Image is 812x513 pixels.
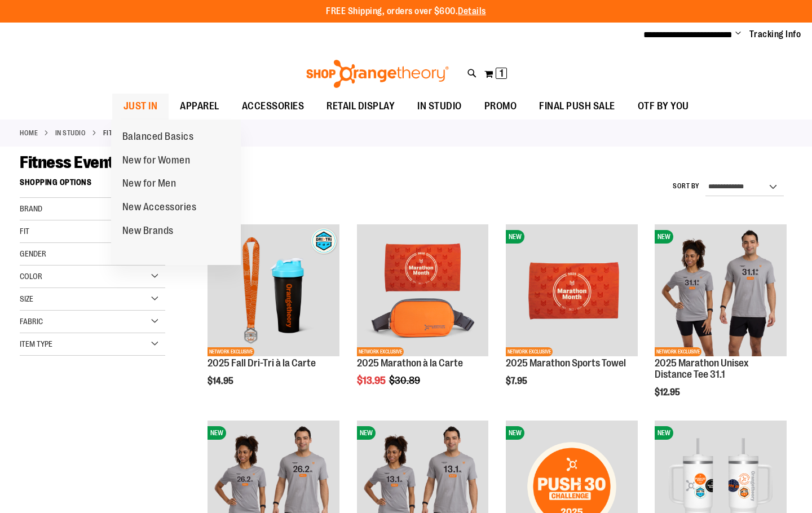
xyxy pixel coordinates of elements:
[389,375,422,386] span: $30.89
[208,347,254,356] span: NETWORK EXCLUSIVE
[111,125,205,149] a: Balanced Basics
[417,94,462,119] span: IN STUDIO
[20,153,122,172] span: Fitness Events
[406,94,473,119] a: IN STUDIO
[506,224,638,356] img: 2025 Marathon Sports Towel
[649,219,792,426] div: product
[208,224,339,356] img: 2025 Fall Dri-Tri à la Carte
[357,224,489,356] img: 2025 Marathon à la Carte
[208,224,339,358] a: 2025 Fall Dri-Tri à la CarteNEWNETWORK EXCLUSIVE
[655,387,682,397] span: $12.95
[20,317,43,326] span: Fabric
[122,201,197,215] span: New Accessories
[169,94,231,120] a: APPAREL
[20,294,33,303] span: Size
[20,227,29,236] span: Fit
[500,68,504,79] span: 1
[735,29,741,40] button: Account menu
[111,149,202,173] a: New for Women
[55,128,86,138] a: IN STUDIO
[357,347,404,356] span: NETWORK EXCLUSIVE
[638,94,689,119] span: OTF BY YOU
[111,172,188,196] a: New for Men
[458,6,486,16] a: Details
[208,357,316,369] a: 2025 Fall Dri-Tri à la Carte
[506,376,529,386] span: $7.95
[655,230,673,244] span: NEW
[655,224,787,358] a: 2025 Marathon Unisex Distance Tee 31.1NEWNETWORK EXCLUSIVE
[20,128,38,138] a: Home
[539,94,615,119] span: FINAL PUSH SALE
[326,94,395,119] span: RETAIL DISPLAY
[208,426,226,440] span: NEW
[202,219,345,415] div: product
[111,196,208,219] a: New Accessories
[626,94,700,120] a: OTF BY YOU
[20,249,46,258] span: Gender
[122,131,194,145] span: Balanced Basics
[655,426,673,440] span: NEW
[506,347,553,356] span: NETWORK EXCLUSIVE
[655,347,701,356] span: NETWORK EXCLUSIVE
[112,94,169,120] a: JUST IN
[673,182,700,191] label: Sort By
[208,376,235,386] span: $14.95
[122,154,191,169] span: New for Women
[111,120,241,266] ul: JUST IN
[484,94,517,119] span: PROMO
[506,357,626,369] a: 2025 Marathon Sports Towel
[304,60,451,88] img: Shop Orangetheory
[655,357,749,380] a: 2025 Marathon Unisex Distance Tee 31.1
[506,230,524,244] span: NEW
[506,426,524,440] span: NEW
[500,219,643,415] div: product
[528,94,626,120] a: FINAL PUSH SALE
[357,375,387,386] span: $13.95
[242,94,304,119] span: ACCESSORIES
[655,224,787,356] img: 2025 Marathon Unisex Distance Tee 31.1
[20,272,42,281] span: Color
[315,94,406,120] a: RETAIL DISPLAY
[326,5,486,18] p: FREE Shipping, orders over $600.
[103,128,154,138] strong: Fitness Events
[20,339,52,348] span: Item Type
[111,219,185,243] a: New Brands
[123,94,158,119] span: JUST IN
[20,173,165,198] strong: Shopping Options
[506,224,638,358] a: 2025 Marathon Sports TowelNEWNETWORK EXCLUSIVE
[473,94,528,120] a: PROMO
[357,224,489,358] a: 2025 Marathon à la CarteNETWORK EXCLUSIVE
[357,357,463,369] a: 2025 Marathon à la Carte
[180,94,219,119] span: APPAREL
[351,219,495,415] div: product
[122,178,176,192] span: New for Men
[20,204,42,213] span: Brand
[357,426,376,440] span: NEW
[231,94,316,120] a: ACCESSORIES
[122,225,174,239] span: New Brands
[749,28,801,41] a: Tracking Info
